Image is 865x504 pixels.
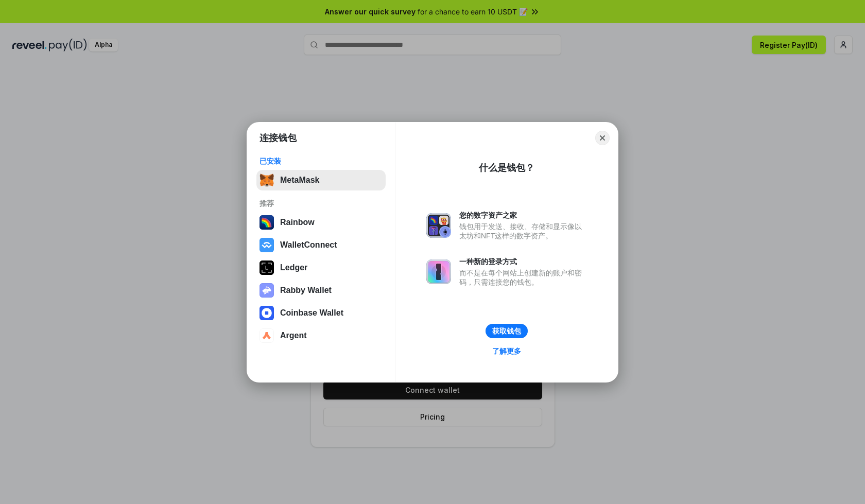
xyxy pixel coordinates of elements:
[259,173,274,187] img: svg+xml,%3Csvg%20fill%3D%22none%22%20height%3D%2233%22%20viewBox%3D%220%200%2035%2033%22%20width%...
[486,324,528,338] button: 获取钱包
[259,306,274,320] img: svg+xml,%3Csvg%20width%3D%2228%22%20height%3D%2228%22%20viewBox%3D%220%200%2028%2028%22%20fill%3D...
[486,344,527,358] a: 了解更多
[280,240,337,250] div: WalletConnect
[259,132,297,144] h1: 连接钱包
[280,176,319,185] div: MetaMask
[426,213,451,238] img: svg+xml,%3Csvg%20xmlns%3D%22http%3A%2F%2Fwww.w3.org%2F2000%2Fsvg%22%20fill%3D%22none%22%20viewBox...
[280,263,307,272] div: Ledger
[492,346,521,356] div: 了解更多
[259,238,274,252] img: svg+xml,%3Csvg%20width%3D%2228%22%20height%3D%2228%22%20viewBox%3D%220%200%2028%2028%22%20fill%3D...
[459,268,587,287] div: 而不是在每个网站上创建新的账户和密码，只需连接您的钱包。
[426,259,451,284] img: svg+xml,%3Csvg%20xmlns%3D%22http%3A%2F%2Fwww.w3.org%2F2000%2Fsvg%22%20fill%3D%22none%22%20viewBox...
[280,218,315,227] div: Rainbow
[256,325,386,346] button: Argent
[280,331,307,340] div: Argent
[280,286,332,295] div: Rabby Wallet
[595,131,610,145] button: Close
[459,222,587,240] div: 钱包用于发送、接收、存储和显示像以太坊和NFT这样的数字资产。
[479,162,534,174] div: 什么是钱包？
[256,280,386,301] button: Rabby Wallet
[459,211,587,220] div: 您的数字资产之家
[256,257,386,278] button: Ledger
[259,199,383,208] div: 推荐
[259,260,274,275] img: svg+xml,%3Csvg%20xmlns%3D%22http%3A%2F%2Fwww.w3.org%2F2000%2Fsvg%22%20width%3D%2228%22%20height%3...
[259,215,274,230] img: svg+xml,%3Csvg%20width%3D%22120%22%20height%3D%22120%22%20viewBox%3D%220%200%20120%20120%22%20fil...
[459,257,587,266] div: 一种新的登录方式
[259,157,383,166] div: 已安装
[259,283,274,298] img: svg+xml,%3Csvg%20xmlns%3D%22http%3A%2F%2Fwww.w3.org%2F2000%2Fsvg%22%20fill%3D%22none%22%20viewBox...
[280,308,343,318] div: Coinbase Wallet
[256,170,386,190] button: MetaMask
[492,326,521,336] div: 获取钱包
[259,328,274,343] img: svg+xml,%3Csvg%20width%3D%2228%22%20height%3D%2228%22%20viewBox%3D%220%200%2028%2028%22%20fill%3D...
[256,235,386,255] button: WalletConnect
[256,212,386,233] button: Rainbow
[256,303,386,323] button: Coinbase Wallet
